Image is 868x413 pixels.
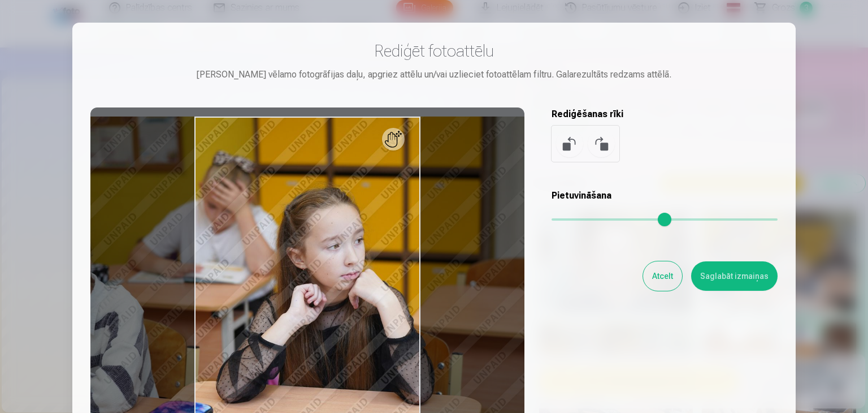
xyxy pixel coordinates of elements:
h3: Rediģēt fotoattēlu [90,41,778,61]
div: [PERSON_NAME] vēlamo fotogrāfijas daļu, apgriez attēlu un/vai uzlieciet fotoattēlam filtru. Galar... [90,68,778,81]
h5: Pietuvināšana [552,189,778,203]
button: Saglabāt izmaiņas [691,261,778,291]
h5: Rediģēšanas rīki [552,107,778,121]
button: Atcelt [643,261,682,291]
